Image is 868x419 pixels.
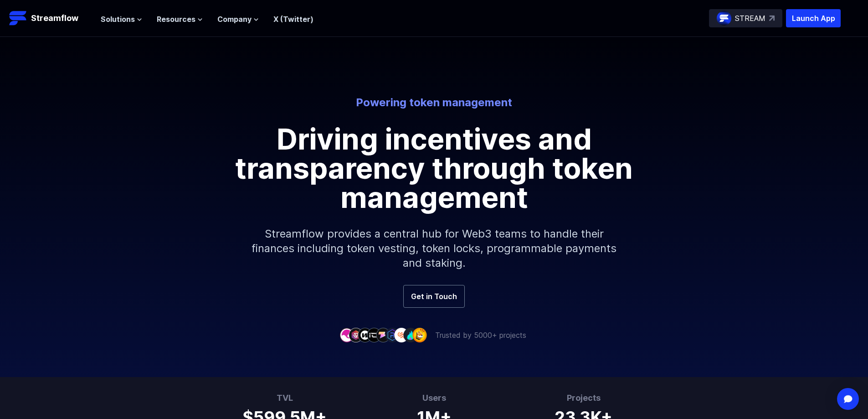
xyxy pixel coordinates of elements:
h3: Users [417,392,452,404]
p: Streamflow provides a central hub for Web3 teams to handle their finances including token vesting... [238,212,630,285]
img: company-4 [367,328,381,342]
img: company-8 [403,328,418,342]
button: Company [217,14,259,25]
p: Powering token management [182,95,687,110]
a: Get in Touch [403,285,465,308]
div: Open Intercom Messenger [837,388,859,410]
img: company-5 [376,328,390,342]
a: STREAM [709,9,782,27]
p: Trusted by 5000+ projects [435,330,526,341]
img: Streamflow Logo [9,9,27,27]
img: company-6 [385,328,400,342]
img: top-right-arrow.svg [769,16,775,21]
img: company-9 [412,328,427,342]
span: Company [217,14,252,25]
h3: TVL [243,392,327,404]
a: X (Twitter) [273,15,313,24]
img: streamflow-logo-circle.png [717,11,731,26]
h3: Projects [555,392,612,404]
button: Resources [157,14,203,25]
img: company-2 [349,328,363,342]
a: Streamflow [9,9,92,27]
span: Solutions [101,14,135,25]
img: company-1 [339,328,354,342]
button: Launch App [786,9,841,27]
p: Streamflow [31,12,78,25]
img: company-7 [394,328,409,342]
button: Solutions [101,14,142,25]
p: STREAM [735,13,765,24]
h1: Driving incentives and transparency through token management [229,124,639,212]
span: Resources [157,14,195,25]
img: company-3 [358,328,372,342]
